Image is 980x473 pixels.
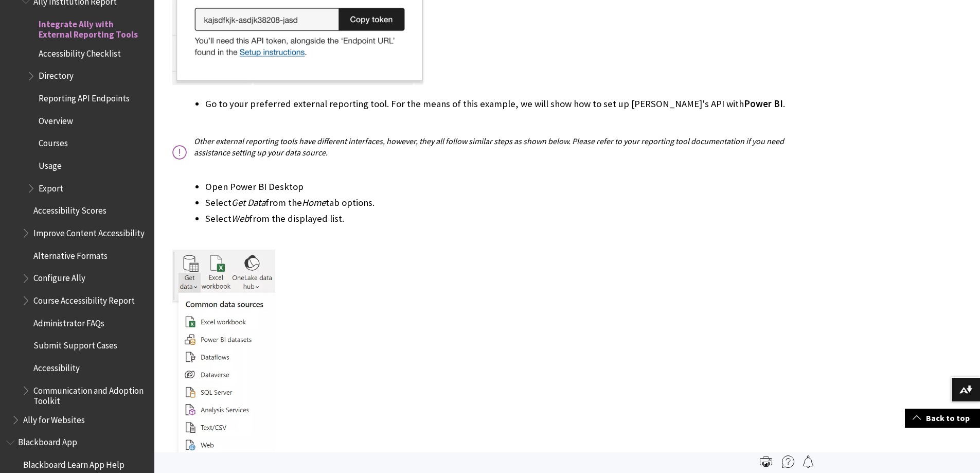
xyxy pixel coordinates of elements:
span: Communication and Adoption Toolkit [33,382,147,406]
span: Course Accessibility Report [33,292,135,306]
span: Overview [39,112,73,126]
li: Go to your preferred external reporting tool. For the means of this example, we will show how to ... [205,97,810,126]
li: Select from the tab options. [205,196,810,210]
span: Configure Ally [33,270,85,284]
span: Courses [39,135,68,149]
span: Alternative Formats [33,247,108,261]
span: Blackboard App [18,434,77,448]
img: Follow this page [802,456,814,468]
span: Integrate Ally with External Reporting Tools [39,15,147,40]
span: Accessibility Scores [33,202,106,216]
span: Submit Support Cases [33,337,117,351]
span: Export [39,180,63,194]
span: Accessibility [33,359,80,373]
span: Reporting API Endpoints [39,90,130,103]
p: Other external reporting tools have different interfaces, however, they all follow similar steps ... [172,135,810,170]
span: Get Data [231,197,265,208]
span: Home [302,197,326,208]
a: Back to top [905,409,980,428]
span: Administrator FAQs [33,314,104,328]
span: Blackboard Learn App Help [23,456,124,470]
li: Open Power BI Desktop [205,180,810,194]
span: Ally for Websites [23,411,85,425]
img: More help [782,456,794,468]
span: Accessibility Checklist [39,45,121,59]
li: Select from the displayed list. [205,212,810,240]
span: Improve Content Accessibility [33,224,145,238]
span: Directory [39,67,74,81]
span: Web [231,213,249,224]
span: Power BI [744,98,783,110]
span: Usage [39,157,62,171]
img: Print [760,456,772,468]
